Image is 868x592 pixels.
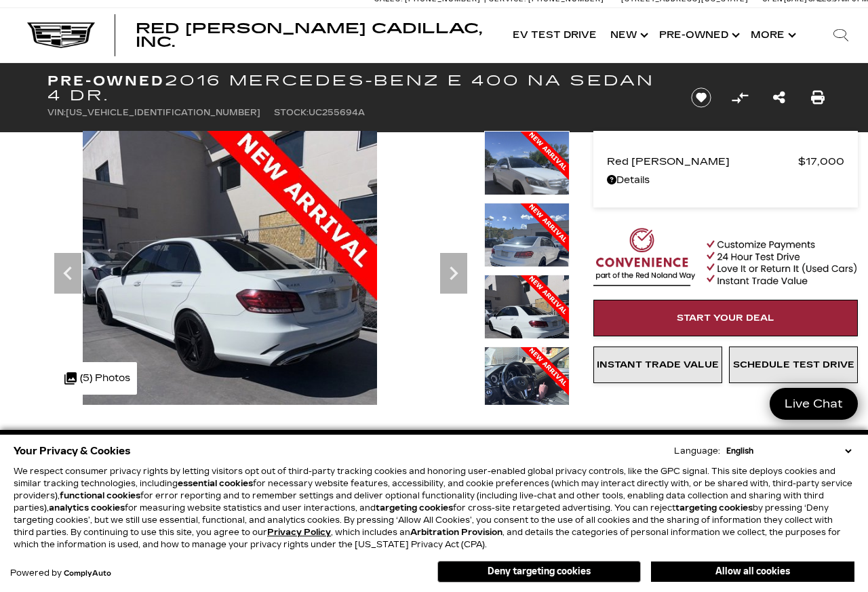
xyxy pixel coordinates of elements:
[593,347,722,383] a: Instant Trade Value
[136,22,492,49] a: Red [PERSON_NAME] Cadillac, Inc.
[178,479,253,488] strong: essential cookies
[652,8,744,62] a: Pre-Owned
[675,503,753,513] strong: targeting cookies
[66,108,260,117] span: [US_VEHICLE_IDENTIFICATION_NUMBER]
[798,152,844,171] span: $17,000
[506,8,604,62] a: EV Test Drive
[49,503,125,513] strong: analytics cookies
[730,87,750,108] button: Compare Vehicle
[10,569,111,578] div: Powered by
[729,347,858,383] a: Schedule Test Drive
[376,503,453,513] strong: targeting cookies
[136,20,482,50] span: Red [PERSON_NAME] Cadillac, Inc.
[607,171,844,190] a: Details
[770,388,858,420] a: Live Chat
[778,396,850,412] span: Live Chat
[677,313,774,323] span: Start Your Deal
[54,253,81,294] div: Previous
[607,152,844,171] a: Red [PERSON_NAME] $17,000
[47,108,66,117] span: VIN:
[14,465,854,551] p: We respect consumer privacy rights by letting visitors opt out of third-party tracking cookies an...
[58,362,137,395] div: (5) Photos
[651,561,854,582] button: Allow all cookies
[27,22,95,48] img: Cadillac Dark Logo with Cadillac White Text
[723,445,854,457] select: Language Select
[440,253,467,294] div: Next
[484,203,570,316] img: Used 2016 White Mercedes-Benz E 400 image 3
[14,441,131,460] span: Your Privacy & Cookies
[686,87,716,108] button: Save vehicle
[410,528,502,537] strong: Arbitration Provision
[484,347,570,460] img: Used 2016 White Mercedes-Benz E 400 image 5
[607,152,798,171] span: Red [PERSON_NAME]
[773,88,785,107] a: Share this Pre-Owned 2016 Mercedes-Benz E 400 NA Sedan 4 Dr.
[274,108,309,117] span: Stock:
[267,528,331,537] a: Privacy Policy
[60,491,140,500] strong: functional cookies
[309,108,365,117] span: UC255694A
[64,570,111,578] a: ComplyAuto
[593,300,858,336] a: Start Your Deal
[437,561,641,583] button: Deny targeting cookies
[744,8,800,62] button: More
[674,447,720,455] div: Language:
[811,88,825,107] a: Print this Pre-Owned 2016 Mercedes-Benz E 400 NA Sedan 4 Dr.
[733,359,854,370] span: Schedule Test Drive
[47,73,165,89] strong: Pre-Owned
[604,8,652,62] a: New
[47,131,412,523] img: Used 2016 White Mercedes-Benz E 400 image 4
[47,73,668,103] h1: 2016 Mercedes-Benz E 400 NA Sedan 4 Dr.
[484,275,570,388] img: Used 2016 White Mercedes-Benz E 400 image 4
[597,359,719,370] span: Instant Trade Value
[484,131,570,244] img: Used 2016 White Mercedes-Benz E 400 image 2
